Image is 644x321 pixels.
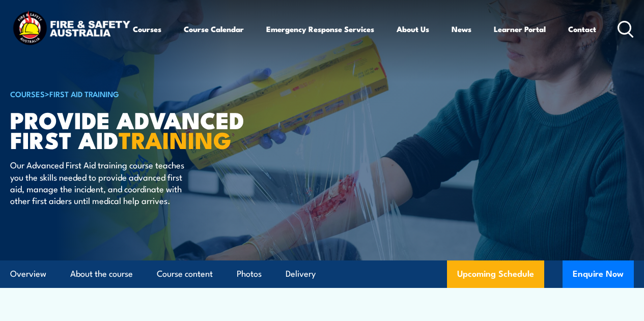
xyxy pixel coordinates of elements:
[10,109,262,149] h1: Provide Advanced First Aid
[10,159,196,207] p: Our Advanced First Aid training course teaches you the skills needed to provide advanced first ai...
[133,17,161,41] a: Courses
[452,17,471,41] a: News
[10,87,262,100] h6: >
[184,17,244,41] a: Course Calendar
[237,260,262,287] a: Photos
[494,17,546,41] a: Learner Portal
[447,260,544,288] a: Upcoming Schedule
[70,260,133,287] a: About the course
[563,260,634,288] button: Enquire Now
[10,88,45,99] a: COURSES
[286,260,316,287] a: Delivery
[568,17,596,41] a: Contact
[10,260,46,287] a: Overview
[266,17,374,41] a: Emergency Response Services
[119,122,232,157] strong: TRAINING
[49,88,119,99] a: First Aid Training
[397,17,429,41] a: About Us
[157,260,213,287] a: Course content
